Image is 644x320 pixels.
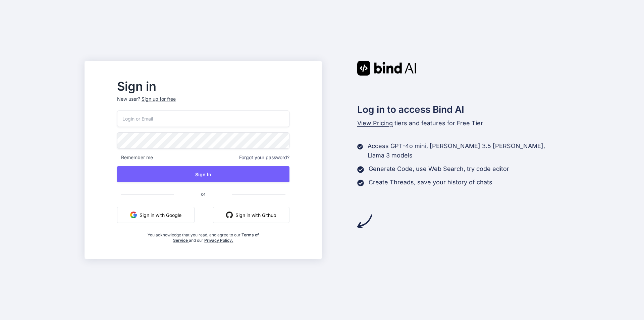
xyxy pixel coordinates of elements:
p: Generate Code, use Web Search, try code editor [369,164,509,174]
p: New user? [117,96,289,110]
p: Create Threads, save your history of chats [369,178,492,187]
p: Access GPT-4o mini, [PERSON_NAME] 3.5 [PERSON_NAME], Llama 3 models [368,141,559,160]
a: Terms of Service [173,232,259,243]
img: Bind AI logo [357,61,416,76]
a: Privacy Policy. [204,238,233,243]
button: Sign In [117,166,289,182]
p: tiers and features for Free Tier [357,119,560,128]
div: You acknowledge that you read, and agree to our and our [146,228,261,243]
input: Login or Email [117,110,289,127]
button: Sign in with Google [117,207,195,223]
img: arrow [357,214,372,229]
h2: Log in to access Bind AI [357,102,560,117]
span: or [174,186,232,202]
img: google [130,212,137,218]
span: View Pricing [357,120,393,127]
button: Sign in with Github [213,207,289,223]
img: github [226,212,233,218]
span: Forgot your password? [239,154,289,161]
h2: Sign in [117,81,289,92]
span: Remember me [117,154,153,161]
div: Sign up for free [142,96,176,102]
